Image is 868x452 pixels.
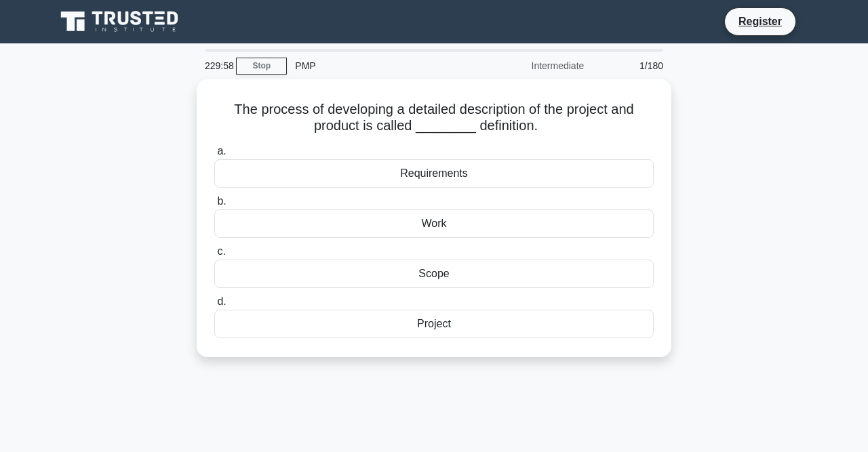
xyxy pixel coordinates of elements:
span: c. [217,245,225,257]
span: d. [217,295,226,307]
div: Project [214,310,654,338]
div: 229:58 [197,52,236,79]
span: b. [217,195,226,207]
a: Register [730,13,790,30]
div: 1/180 [592,52,671,79]
span: a. [217,145,226,157]
h5: The process of developing a detailed description of the project and product is called ________ de... [213,101,655,135]
div: Scope [214,260,654,288]
div: Requirements [214,159,654,188]
div: PMP [287,52,473,79]
a: Stop [236,58,287,75]
div: Work [214,209,654,238]
div: Intermediate [473,52,592,79]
